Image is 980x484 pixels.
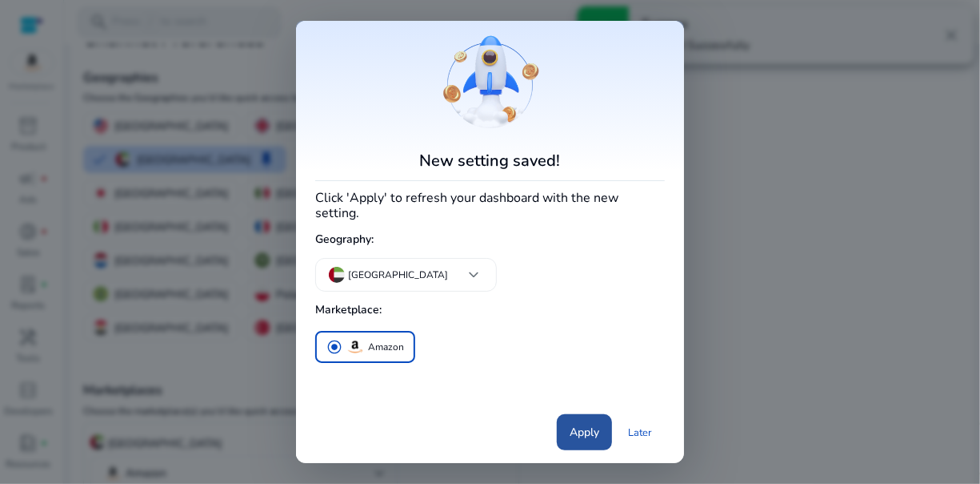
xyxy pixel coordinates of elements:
[329,267,345,283] img: ae.svg
[346,337,365,357] img: amazon.svg
[464,265,483,284] span: keyboard_arrow_down
[315,188,665,221] h4: Click 'Apply' to refresh your dashboard with the new setting.
[368,339,404,356] p: Amazon
[570,424,599,441] span: Apply
[315,297,665,324] h5: Marketplace:
[326,339,342,355] span: radio_button_checked
[615,418,665,447] a: Later
[315,227,665,253] h5: Geography:
[557,414,612,450] button: Apply
[348,268,448,282] p: [GEOGRAPHIC_DATA]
